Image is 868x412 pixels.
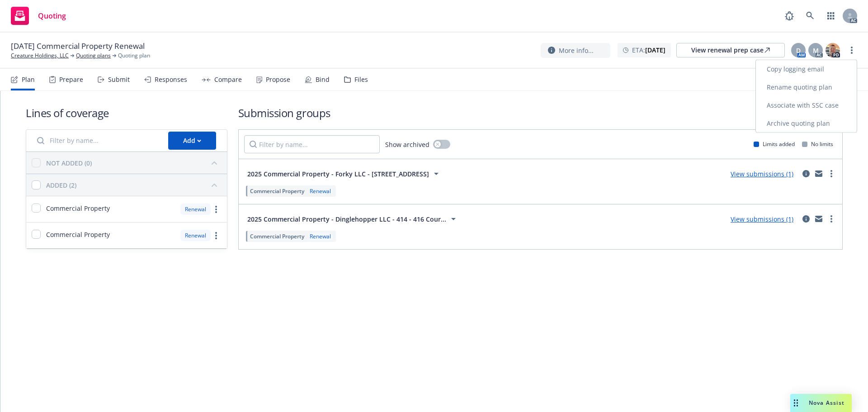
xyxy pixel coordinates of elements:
[826,43,840,57] img: photo
[180,204,211,215] div: Renewal
[813,168,824,179] a: mail
[822,7,840,25] a: Switch app
[46,204,110,213] span: Commercial Property
[59,76,83,83] div: Prepare
[11,41,145,52] span: [DATE] Commercial Property Renewal
[155,76,187,83] div: Responses
[731,170,793,178] a: View submissions (1)
[247,169,429,179] span: 2025 Commercial Property - Forky LLC - [STREET_ADDRESS]
[244,165,445,183] button: 2025 Commercial Property - Forky LLC - [STREET_ADDRESS]
[308,232,333,240] div: Renewal
[26,105,227,120] h1: Lines of coverage
[46,156,222,170] button: NOT ADDED (0)
[676,43,785,57] a: View renewal prep case
[168,132,216,150] button: Add
[801,168,811,179] a: circleInformation
[385,140,429,149] span: Show archived
[846,45,857,56] a: more
[645,46,665,54] strong: [DATE]
[32,132,163,150] input: Filter by name...
[756,114,857,133] a: Archive quoting plan
[756,96,857,114] a: Associate with SSC case
[790,394,802,412] div: Drag to move
[801,7,819,25] a: Search
[731,215,793,223] a: View submissions (1)
[244,135,380,153] input: Filter by name...
[266,76,290,83] div: Propose
[801,213,811,224] a: circleInformation
[238,105,843,120] h1: Submission groups
[754,140,795,148] div: Limits added
[244,210,462,228] button: 2025 Commercial Property - Dinglehopper LLC - 414 - 416 Cour...
[790,394,852,412] button: Nova Assist
[22,76,35,83] div: Plan
[813,213,824,224] a: mail
[809,399,844,407] span: Nova Assist
[756,78,857,96] a: Rename quoting plan
[559,46,594,55] span: More info...
[826,168,837,179] a: more
[211,230,222,241] a: more
[780,7,798,25] a: Report a Bug
[183,132,201,149] div: Add
[46,180,76,190] div: ADDED (2)
[691,43,770,57] div: View renewal prep case
[813,46,819,55] span: M
[632,45,665,55] span: ETA :
[247,214,446,224] span: 2025 Commercial Property - Dinglehopper LLC - 414 - 416 Cour...
[756,60,857,78] a: Copy logging email
[826,213,837,224] a: more
[46,230,110,239] span: Commercial Property
[214,76,242,83] div: Compare
[180,230,211,241] div: Renewal
[76,52,111,60] a: Quoting plans
[108,76,130,83] div: Submit
[802,140,833,148] div: No limits
[250,232,304,240] span: Commercial Property
[46,178,222,192] button: ADDED (2)
[796,46,801,55] span: D
[118,52,150,60] span: Quoting plan
[38,12,66,19] span: Quoting
[541,43,610,58] button: More info...
[250,187,304,195] span: Commercial Property
[46,158,92,168] div: NOT ADDED (0)
[211,204,222,215] a: more
[308,187,333,195] div: Renewal
[11,52,69,60] a: Creature Holdings, LLC
[354,76,368,83] div: Files
[316,76,330,83] div: Bind
[7,3,70,28] a: Quoting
